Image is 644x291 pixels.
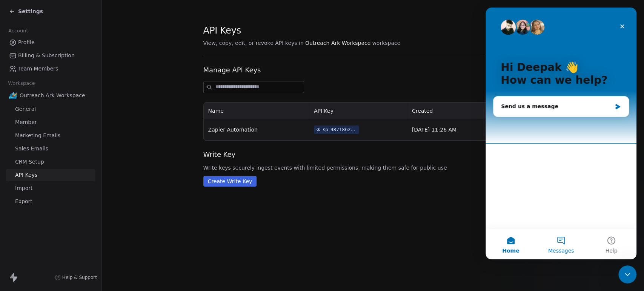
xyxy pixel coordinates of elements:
a: Help & Support [55,274,97,280]
a: Billing & Subscription [6,49,95,62]
span: API Key [314,108,334,114]
img: Outreach_Ark_Favicon.png [9,92,17,99]
span: Zapier Automation [208,127,258,133]
td: [DATE] 11:26 AM [407,119,504,140]
span: Workspace [5,78,38,89]
span: API Keys [203,25,241,36]
span: Settings [18,8,43,15]
a: Marketing Emails [6,129,95,142]
span: Account [5,25,31,37]
span: Sales Emails [15,145,48,153]
span: Outreach Ark Workspace [305,39,370,47]
a: API Keys [6,169,95,181]
span: Team Members [18,65,58,73]
a: Team Members [6,63,95,75]
span: Help & Support [62,274,97,280]
span: Marketing Emails [15,132,60,139]
button: Create Write Key [203,176,257,187]
span: CRM Setup [15,158,44,166]
div: sp_9871862ef7764a839999a41fbde2a3a2 [323,126,357,133]
span: Outreach Ark Workspace [20,92,85,99]
a: Import [6,182,95,195]
span: Import [15,184,32,192]
span: Write keys securely ingest events with limited permissions, making them safe for public use [203,164,543,172]
a: Member [6,116,95,129]
a: Export [6,195,95,208]
a: Settings [9,8,43,15]
span: Export [15,198,32,205]
span: Billing & Subscription [18,52,75,60]
a: Profile [6,36,95,49]
iframe: Intercom live chat [618,265,636,283]
span: Manage API Keys [203,65,543,75]
span: Profile [18,38,35,46]
a: General [6,103,95,115]
span: Name [208,108,224,114]
a: Sales Emails [6,142,95,155]
span: Member [15,118,37,126]
iframe: Intercom live chat [486,8,636,259]
span: General [15,105,36,113]
span: API Keys [15,171,37,179]
span: View, copy, edit, or revoke API keys in workspace [203,39,543,47]
span: Created [412,108,433,114]
span: Write Key [203,150,543,159]
a: CRM Setup [6,156,95,168]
